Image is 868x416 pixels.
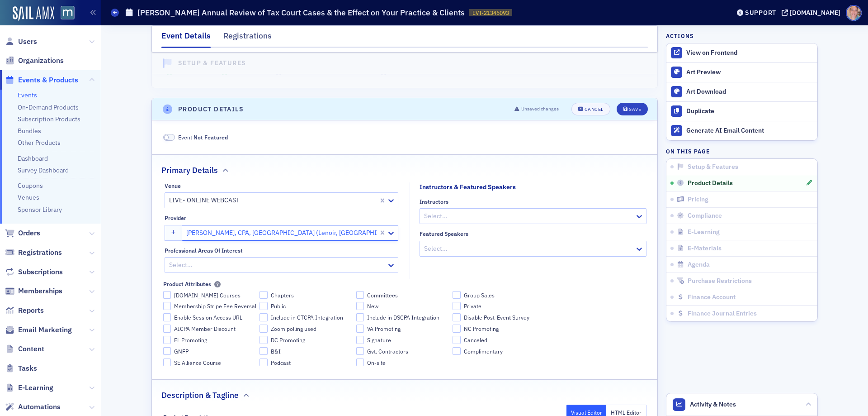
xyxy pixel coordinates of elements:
div: Art Download [686,88,813,96]
span: NC Promoting [464,325,499,333]
input: Canceled [453,336,461,344]
span: EVT-21346093 [472,9,509,17]
input: DC Promoting [259,336,268,344]
input: Complimentary [453,347,461,355]
span: Activity & Notes [690,400,736,409]
a: Venues [18,193,39,201]
a: Bundles [18,127,41,135]
label: Include in CTCPA Integration [259,313,353,321]
span: Pricing [688,196,708,204]
button: Save [617,103,648,115]
a: View on Frontend [666,43,817,62]
button: Generate AI Email Content [666,121,817,140]
label: On-site [356,359,450,367]
label: Public [259,302,353,310]
h4: Actions [666,32,694,40]
img: SailAMX [13,6,54,21]
span: SE Alliance Course [174,359,221,367]
span: Purchase Restrictions [688,277,752,285]
a: Memberships [5,286,62,296]
div: Cancel [585,107,604,112]
div: Professional Areas of Interest [165,247,243,254]
label: Include in DSCPA Integration [356,313,450,321]
span: Podcast [271,359,291,367]
span: Memberships [18,286,62,296]
span: E-Materials [688,244,722,253]
button: Duplicate [666,101,817,121]
input: Signature [356,336,364,344]
label: Disable Post-Event Survey [453,313,546,321]
label: SE Alliance Course [163,359,257,367]
input: [DOMAIN_NAME] Courses [163,291,171,299]
label: Private [453,302,546,310]
a: Subscription Products [18,115,80,123]
div: Duplicate [686,107,813,115]
span: On-site [367,359,386,367]
a: Organizations [5,56,64,66]
span: Tasks [18,363,37,373]
span: FL Promoting [174,336,207,344]
span: B&I [271,348,281,355]
input: Private [453,302,461,310]
div: Support [745,9,776,17]
a: Events [18,91,37,99]
label: Group Sales [453,291,546,299]
h4: On this page [666,147,818,155]
div: Generate AI Email Content [686,127,813,135]
span: Enable Session Access URL [174,314,242,321]
a: Dashboard [18,154,48,163]
span: Registrations [18,248,62,258]
span: Profile [846,5,862,21]
span: Reports [18,306,44,316]
label: Chapters [259,291,353,299]
label: AICPA Member Discount [163,325,257,333]
div: Provider [165,215,186,221]
label: VA Promoting [356,325,450,333]
input: Podcast [259,359,268,367]
span: Users [18,37,37,47]
h2: Description & Tagline [161,389,239,401]
span: Public [271,302,286,310]
button: Cancel [571,103,610,115]
div: Instructors [420,198,448,205]
span: Agenda [688,261,710,269]
h4: Product Details [178,105,244,114]
div: Product Attributes [163,281,211,287]
label: FL Promoting [163,336,257,344]
div: [DOMAIN_NAME] [790,9,840,17]
span: Finance Account [688,293,736,301]
h1: [PERSON_NAME] Annual Review of Tax Court Cases & the Effect on Your Practice & Clients [137,7,465,18]
span: Event [178,133,228,141]
span: Product Details [688,179,733,187]
span: Signature [367,336,391,344]
input: GNFP [163,347,171,355]
a: Events & Products [5,75,78,85]
span: Canceled [464,336,487,344]
span: [DOMAIN_NAME] Courses [174,292,241,299]
button: [DOMAIN_NAME] [782,10,844,16]
span: New [367,302,378,310]
a: On-Demand Products [18,103,79,111]
input: AICPA Member Discount [163,325,171,333]
a: Content [5,344,44,354]
input: Chapters [259,291,268,299]
label: Committees [356,291,450,299]
span: Orders [18,228,40,238]
span: Not Featured [193,134,228,141]
span: E-Learning [18,383,53,393]
input: Public [259,302,268,310]
span: Private [464,302,481,310]
a: Sponsor Library [18,206,62,214]
div: Registrations [223,30,272,47]
input: Enable Session Access URL [163,313,171,321]
span: Chapters [271,292,294,299]
div: Instructors & Featured Speakers [420,182,516,192]
a: Coupons [18,182,43,190]
span: DC Promoting [271,336,305,344]
div: Save [629,107,641,112]
span: Compliance [688,212,722,220]
img: SailAMX [61,6,75,20]
a: Users [5,37,37,47]
span: Committees [367,292,398,299]
span: Not Featured [163,134,175,141]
